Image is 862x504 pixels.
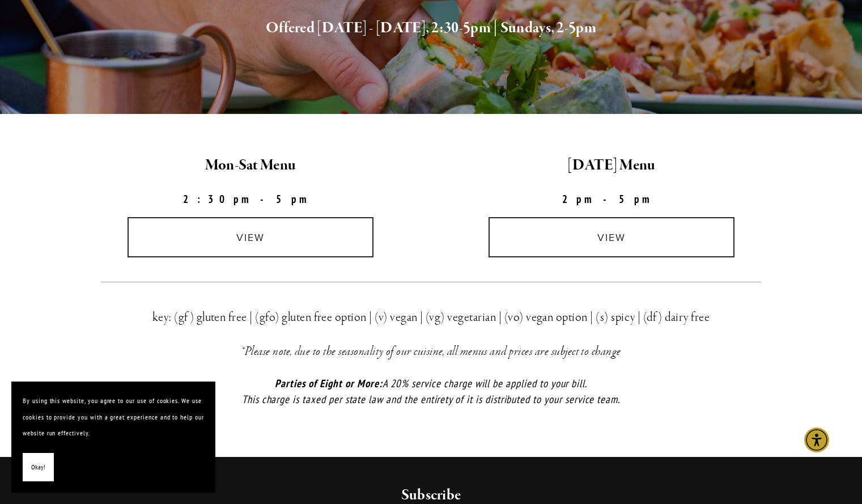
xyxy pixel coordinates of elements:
[128,217,373,257] a: view
[804,427,829,452] div: Accessibility Menu
[275,376,383,390] em: Parties of Eight or More:
[11,382,215,493] section: Cookie banner
[183,192,318,206] strong: 2:30pm-5pm
[80,154,422,177] h2: Mon-Sat Menu
[31,459,45,476] span: Okay!
[241,344,621,359] em: *Please note, due to the seasonality of our cuisine, all menus and prices are subject to change
[101,307,762,328] h3: key: (gf) gluten free | (gfo) gluten free option | (v) vegan | (vg) vegetarian | (vo) vegan optio...
[489,217,734,257] a: view
[441,154,783,177] h2: [DATE] Menu
[23,393,204,442] p: By using this website, you agree to our use of cookies. We use cookies to provide you with a grea...
[101,16,762,40] h2: Offered [DATE] - [DATE], 2:30-5pm | Sundays, 2-5pm
[562,192,661,206] strong: 2pm-5pm
[23,453,54,482] button: Okay!
[242,376,620,406] em: A 20% service charge will be applied to your bill. This charge is taxed per state law and the ent...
